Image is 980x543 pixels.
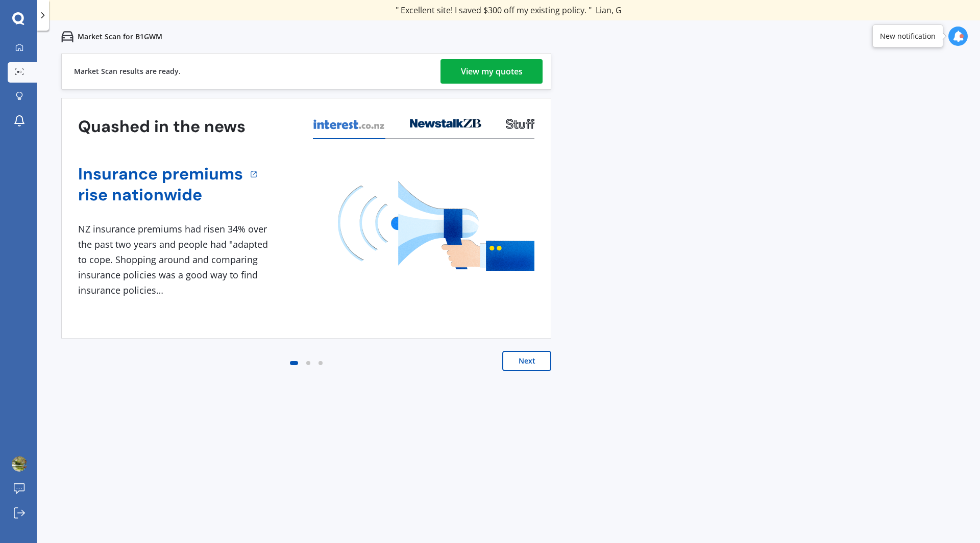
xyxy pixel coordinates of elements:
[74,54,181,89] div: Market Scan results are ready.
[78,185,243,205] a: rise nationwide
[61,31,73,43] img: car.f15378c7a67c060ca3f3.svg
[78,116,246,137] h3: Quashed in the news
[78,164,243,185] a: Insurance premiums
[338,181,534,271] img: media image
[440,59,543,84] a: View my quotes
[880,31,936,41] div: New notification
[502,351,551,371] button: Next
[12,456,27,472] img: ACg8ocLnanDgqdj1rVxvDhjE8BXL7hiOdojsuhzMA5C5KZvsFyBRS-Um=s96-c
[78,222,272,298] div: NZ insurance premiums had risen 34% over the past two years and people had "adapted to cope. Shop...
[461,59,523,84] div: View my quotes
[78,32,162,42] p: Market Scan for B1GWM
